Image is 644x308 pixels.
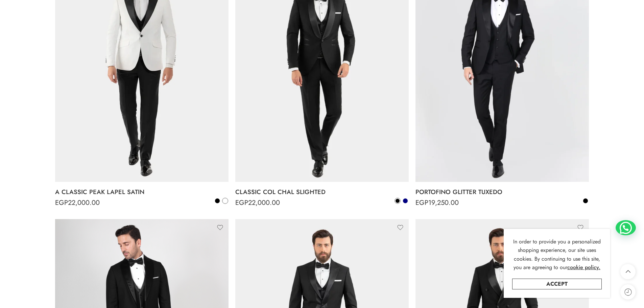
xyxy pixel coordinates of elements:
[235,185,409,199] a: CLASSIC COL CHAL SLIGHTED
[582,198,589,204] a: Black
[512,279,602,289] a: Accept
[55,198,100,208] bdi: 22,000.00
[513,238,601,271] span: In order to provide you a personalized shopping experience, our site uses cookies. By continuing ...
[55,185,229,199] a: A CLASSIC PEAK LAPEL SATIN
[214,198,220,204] a: Black
[415,185,589,199] a: PORTOFINO GLITTER TUXEDO
[395,198,401,204] a: Black
[567,263,600,272] a: cookie policy.
[55,198,68,208] span: EGP
[235,198,280,208] bdi: 22,000.00
[415,198,428,208] span: EGP
[222,198,228,204] a: White
[415,198,459,208] bdi: 19,250.00
[235,198,248,208] span: EGP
